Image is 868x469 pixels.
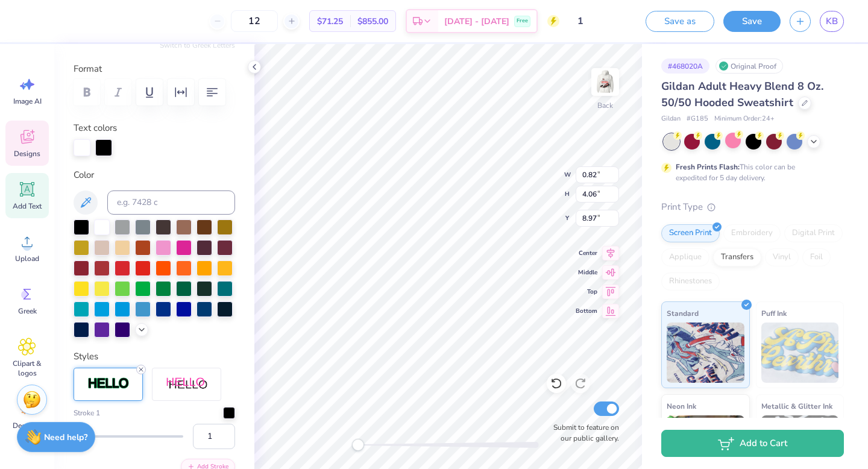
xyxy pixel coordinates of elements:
div: Back [597,100,613,111]
img: Standard [667,323,744,383]
span: Upload [15,254,39,263]
div: Digital Print [784,224,843,242]
div: # 468020A [661,58,709,74]
div: Embroidery [723,224,781,242]
img: Stroke [87,377,130,391]
span: KB [826,14,838,28]
span: Center [576,248,597,258]
div: Screen Print [661,224,720,242]
div: Accessibility label [352,439,364,451]
span: $855.00 [357,15,388,28]
button: Save as [646,11,714,32]
span: Gildan Adult Heavy Blend 8 Oz. 50/50 Hooded Sweatshirt [661,79,823,110]
div: This color can be expedited for 5 day delivery. [676,162,824,183]
img: Shadow [166,377,208,392]
span: Greek [18,306,37,316]
span: Metallic & Glitter Ink [761,400,832,412]
span: Add Text [13,201,42,211]
span: Middle [576,268,597,277]
span: [DATE] - [DATE] [444,15,509,28]
img: Puff Ink [761,323,839,383]
div: Original Proof [715,58,783,74]
span: Designs [14,149,40,159]
label: Color [74,168,235,182]
strong: Fresh Prints Flash: [676,162,740,172]
input: – – [231,10,278,32]
span: Clipart & logos [7,359,47,378]
label: Stroke 1 [74,408,100,418]
a: KB [820,11,844,32]
span: Standard [667,307,699,319]
span: Gildan [661,114,681,124]
span: Image AI [13,96,42,106]
div: Rhinestones [661,272,720,291]
label: Styles [74,350,98,364]
div: Transfers [713,248,761,266]
button: Switch to Greek Letters [160,40,235,50]
label: Text colors [74,121,117,135]
img: Back [593,70,617,94]
button: Add to Cart [661,430,844,457]
span: Decorate [13,421,42,430]
label: Format [74,62,235,76]
span: Bottom [576,306,597,316]
label: Submit to feature on our public gallery. [547,422,619,444]
strong: Need help? [44,432,87,443]
span: $71.25 [317,15,343,28]
span: # G185 [687,114,708,124]
input: e.g. 7428 c [107,190,235,215]
span: Puff Ink [761,307,787,319]
div: Foil [802,248,831,266]
span: Neon Ink [667,400,696,412]
span: Top [576,287,597,297]
div: Print Type [661,200,844,214]
input: Untitled Design [568,9,627,33]
div: Vinyl [765,248,799,266]
span: Minimum Order: 24 + [714,114,775,124]
span: Free [517,17,528,25]
div: Applique [661,248,709,266]
button: Save [723,11,781,32]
